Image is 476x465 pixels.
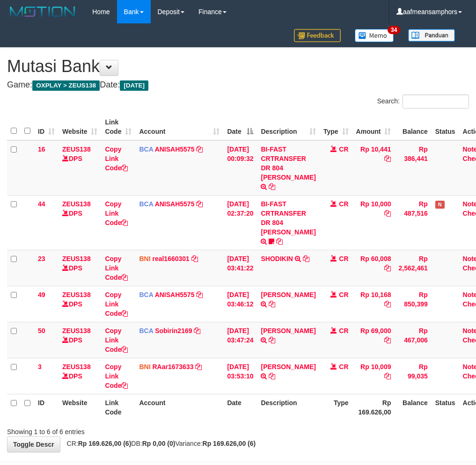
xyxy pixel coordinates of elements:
[101,394,135,421] th: Link Code
[352,114,395,140] th: Amount: activate to sort column ascending
[139,291,153,298] span: BCA
[105,363,128,389] a: Copy Link Code
[38,200,45,208] span: 44
[203,440,256,447] strong: Rp 169.626,00 (6)
[257,195,319,250] td: BI-FAST CRTRANSFER DR 804 [PERSON_NAME]
[152,255,189,262] a: real1660301
[403,94,469,109] input: Search:
[348,23,401,47] a: 34
[223,286,257,322] td: [DATE] 03:46:12
[223,322,257,358] td: [DATE] 03:47:24
[276,238,283,245] a: Copy BI-FAST CRTRANSFER DR 804 SUKARDI to clipboard
[257,114,319,140] th: Description: activate to sort column ascending
[395,358,431,394] td: Rp 99,035
[59,394,101,421] th: Website
[7,5,78,19] img: MOTION_logo.png
[196,200,203,208] a: Copy ANISAH5575 to clipboard
[38,363,42,371] span: 3
[78,440,132,447] strong: Rp 169.626,00 (6)
[269,183,275,190] a: Copy BI-FAST CRTRANSFER DR 804 AGUS SALIM to clipboard
[59,358,101,394] td: DPS
[269,372,275,380] a: Copy ABDUL ROHIM to clipboard
[34,394,59,421] th: ID
[320,394,352,421] th: Type
[352,322,395,358] td: Rp 69,000
[142,440,176,447] strong: Rp 0,00 (0)
[355,29,394,42] img: Button%20Memo.svg
[395,286,431,322] td: Rp 850,399
[7,423,191,436] div: Showing 1 to 6 of 6 entries
[105,255,128,281] a: Copy Link Code
[388,26,400,34] span: 34
[59,250,101,286] td: DPS
[261,363,315,371] a: [PERSON_NAME]
[339,327,348,334] span: CR
[303,255,309,262] a: Copy SHODIKIN to clipboard
[223,358,257,394] td: [DATE] 03:53:10
[152,363,193,371] a: RAar1673633
[105,291,128,317] a: Copy Link Code
[395,394,431,421] th: Balance
[191,255,198,262] a: Copy real1660301 to clipboard
[155,200,195,208] a: ANISAH5575
[384,210,391,217] a: Copy Rp 10,000 to clipboard
[139,145,153,153] span: BCA
[194,327,200,334] a: Copy Sobirin2169 to clipboard
[339,291,348,298] span: CR
[395,250,431,286] td: Rp 2,562,461
[223,195,257,250] td: [DATE] 02:37:20
[257,394,319,421] th: Description
[59,140,101,196] td: DPS
[38,327,45,334] span: 50
[377,94,469,109] label: Search:
[62,363,91,371] a: ZEUS138
[339,145,348,153] span: CR
[339,200,348,208] span: CR
[62,440,256,447] span: CR: DB: Variance:
[34,114,59,140] th: ID: activate to sort column ascending
[294,29,341,42] img: Feedback.jpg
[105,327,128,353] a: Copy Link Code
[62,255,91,262] a: ZEUS138
[352,358,395,394] td: Rp 10,009
[269,336,275,344] a: Copy RAMA SARMADA to clipboard
[352,286,395,322] td: Rp 10,168
[155,291,195,298] a: ANISAH5575
[62,200,91,208] a: ZEUS138
[384,336,391,344] a: Copy Rp 69,000 to clipboard
[223,394,257,421] th: Date
[59,286,101,322] td: DPS
[352,140,395,196] td: Rp 10,441
[395,114,431,140] th: Balance
[139,255,150,262] span: BNI
[62,291,91,298] a: ZEUS138
[59,195,101,250] td: DPS
[139,363,150,371] span: BNI
[435,201,445,209] span: Has Note
[62,327,91,334] a: ZEUS138
[135,114,223,140] th: Account: activate to sort column ascending
[105,145,128,172] a: Copy Link Code
[196,145,203,153] a: Copy ANISAH5575 to clipboard
[257,140,319,196] td: BI-FAST CRTRANSFER DR 804 [PERSON_NAME]
[261,255,293,262] a: SHODIKIN
[7,436,60,452] a: Toggle Descr
[395,195,431,250] td: Rp 487,516
[195,363,202,371] a: Copy RAar1673633 to clipboard
[269,300,275,308] a: Copy INA PAUJANAH to clipboard
[384,264,391,272] a: Copy Rp 60,008 to clipboard
[7,57,469,76] h1: Mutasi Bank
[38,145,45,153] span: 16
[155,145,195,153] a: ANISAH5575
[155,327,192,334] a: Sobirin2169
[320,114,352,140] th: Type: activate to sort column ascending
[384,372,391,380] a: Copy Rp 10,009 to clipboard
[223,114,257,140] th: Date: activate to sort column descending
[38,255,45,262] span: 23
[101,114,135,140] th: Link Code: activate to sort column ascending
[223,250,257,286] td: [DATE] 03:41:22
[432,394,459,421] th: Status
[7,80,469,90] h4: Game: Date:
[384,155,391,162] a: Copy Rp 10,441 to clipboard
[395,322,431,358] td: Rp 467,006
